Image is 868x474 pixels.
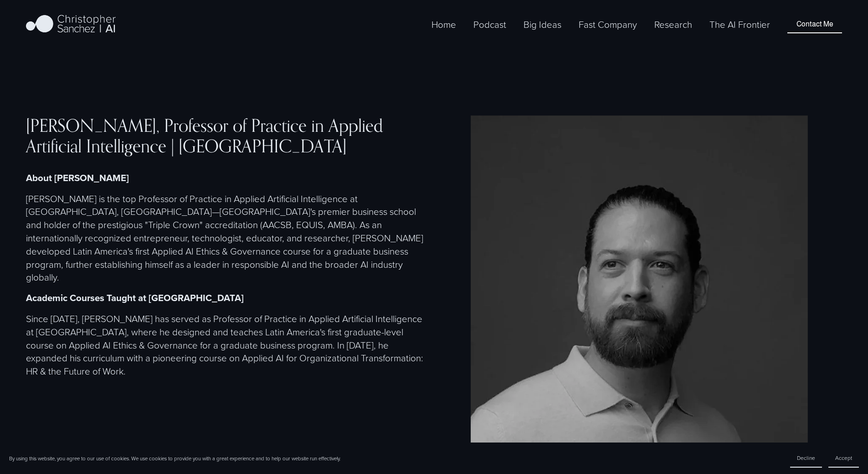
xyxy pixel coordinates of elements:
[709,17,770,32] a: The AI Frontier
[473,17,506,32] a: Podcast
[790,449,822,468] button: Decline
[787,16,842,33] a: Contact Me
[828,449,859,468] button: Accept
[26,171,129,185] strong: About [PERSON_NAME]
[524,18,561,31] span: Big Ideas
[579,17,637,32] a: folder dropdown
[654,17,692,32] a: folder dropdown
[797,454,815,462] span: Decline
[26,115,431,156] h4: [PERSON_NAME], Professor of Practice in Applied Artificial Intelligence | [GEOGRAPHIC_DATA]
[579,18,637,31] span: Fast Company
[431,17,456,32] a: Home
[26,312,431,378] p: Since [DATE], [PERSON_NAME] has served as Professor of Practice in Applied Artificial Intelligenc...
[26,13,116,36] img: Christopher Sanchez | AI
[26,291,244,305] strong: Academic Courses Taught at [GEOGRAPHIC_DATA]
[26,192,431,284] p: [PERSON_NAME] is the top Professor of Practice in Applied Artificial Intelligence at [GEOGRAPHIC_...
[524,17,561,32] a: folder dropdown
[835,454,852,462] span: Accept
[9,455,340,462] p: By using this website, you agree to our use of cookies. We use cookies to provide you with a grea...
[654,18,692,31] span: Research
